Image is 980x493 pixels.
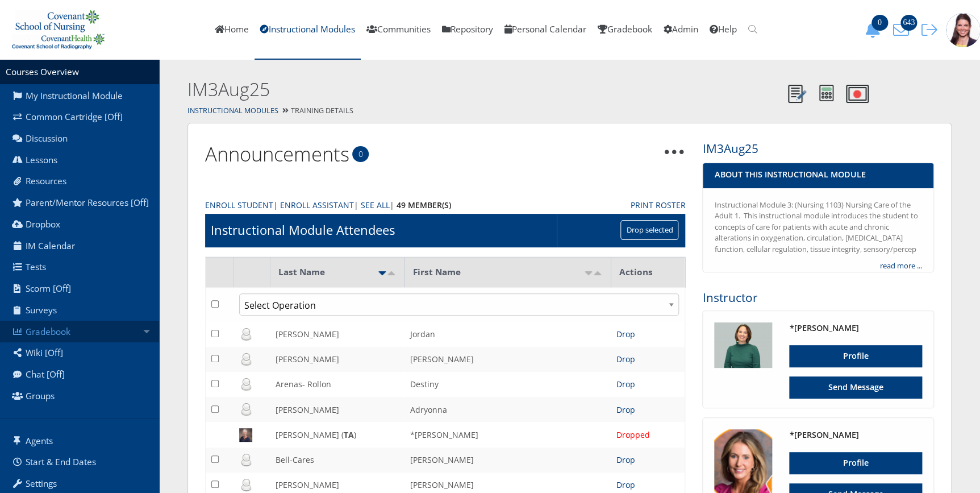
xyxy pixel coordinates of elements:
[889,22,918,38] button: 643
[616,429,679,441] div: Dropped
[789,345,922,367] a: Profile
[270,372,404,397] td: Arenas- Rollon
[861,23,889,35] a: 0
[404,321,611,346] td: Jordan
[361,199,390,211] a: See All
[789,429,922,441] h4: *[PERSON_NAME]
[159,103,980,119] div: Training Details
[880,260,922,272] a: read more ...
[584,271,593,275] img: asc.png
[404,422,611,447] td: *[PERSON_NAME]
[620,220,678,240] input: Drop selected
[404,347,611,372] td: [PERSON_NAME]
[616,454,635,465] a: Drop
[788,85,806,103] img: Notes
[819,85,833,101] img: Calculator
[593,271,602,275] img: desc.png
[616,379,635,390] a: Drop
[387,271,396,275] img: desc.png
[616,479,635,490] a: Drop
[205,199,273,211] a: Enroll Student
[187,77,782,102] h2: IM3Aug25
[270,448,404,473] td: Bell-Cares
[714,322,772,368] img: 10000905_125_125.png
[630,199,685,211] a: Print Roster
[280,199,354,211] a: Enroll Assistant
[187,106,278,115] a: Instructional Modules
[789,376,922,399] a: Send Message
[378,271,387,275] img: asc_active.png
[404,448,611,473] td: [PERSON_NAME]
[270,397,404,422] td: [PERSON_NAME]
[616,329,635,339] a: Drop
[702,289,934,306] h3: Instructor
[270,347,404,372] td: [PERSON_NAME]
[846,85,869,103] img: Record Video Note
[404,257,611,288] th: First Name
[404,372,611,397] td: Destiny
[205,199,613,211] div: | | |
[702,140,934,157] h3: IM3Aug25
[616,404,635,415] a: Drop
[352,146,369,162] span: 0
[789,452,922,474] a: Profile
[714,169,922,180] h4: About This Instructional Module
[616,354,635,364] a: Drop
[404,397,611,422] td: Adryonna
[211,221,395,239] h1: Instructional Module Attendees
[270,257,404,288] th: Last Name
[889,23,918,35] a: 643
[789,322,922,334] h4: *[PERSON_NAME]
[205,140,349,167] a: Announcements0
[270,422,404,447] td: [PERSON_NAME] ( )
[611,257,685,288] th: Actions
[270,321,404,346] td: [PERSON_NAME]
[871,15,888,31] span: 0
[900,15,917,31] span: 643
[861,22,889,38] button: 0
[344,429,354,440] b: TA
[946,13,980,47] img: 1943_125_125.jpg
[714,200,922,255] div: Instructional Module 3: (Nursing 1103) Nursing Care of the Adult 1. This instructional module int...
[6,66,79,78] a: Courses Overview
